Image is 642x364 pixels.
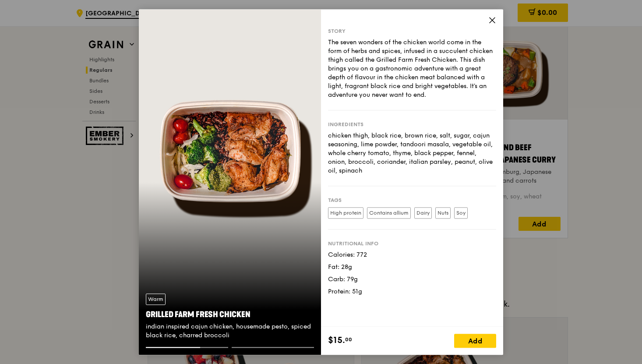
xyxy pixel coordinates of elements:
[328,197,496,204] div: Tags
[367,207,411,219] label: Contains allium
[146,293,166,305] div: Warm
[345,336,352,343] span: 00
[435,207,451,219] label: Nuts
[328,263,496,272] div: Fat: 28g
[454,334,496,348] div: Add
[328,240,496,247] div: Nutritional info
[328,28,496,35] div: Story
[328,334,345,347] span: $15.
[328,207,363,219] label: High protein
[328,121,496,128] div: Ingredients
[328,287,496,296] div: Protein: 51g
[328,131,496,175] div: chicken thigh, black rice, brown rice, salt, sugar, cajun seasoning, lime powder, tandoori masala...
[328,275,496,284] div: Carb: 79g
[328,251,496,259] div: Calories: 772
[146,308,314,321] div: Grilled Farm Fresh Chicken
[414,207,432,219] label: Dairy
[328,38,496,99] div: The seven wonders of the chicken world come in the form of herbs and spices, infused in a succule...
[146,322,314,340] div: indian inspired cajun chicken, housemade pesto, spiced black rice, charred broccoli
[454,207,468,219] label: Soy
